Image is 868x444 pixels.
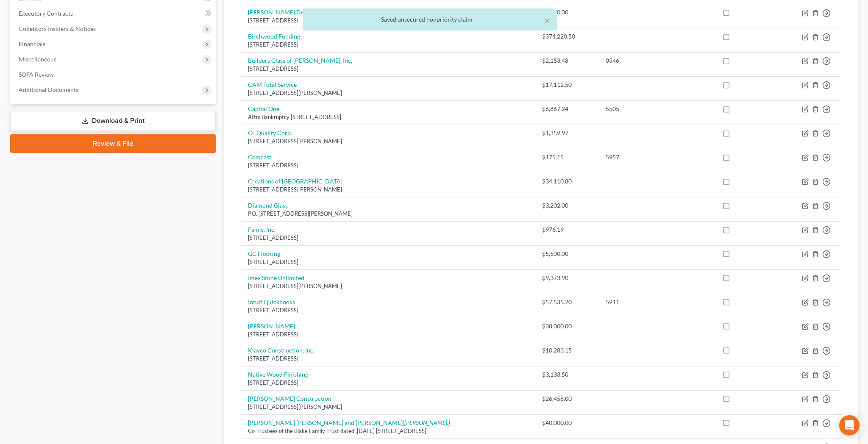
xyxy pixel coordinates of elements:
[248,234,529,242] div: [STREET_ADDRESS]
[19,71,54,78] span: SOFA Review
[248,57,352,64] a: Builders Glass of [PERSON_NAME], Inc.
[248,153,271,161] a: Comcast
[542,394,592,403] div: $26,458.00
[542,370,592,379] div: $3,133.50
[248,250,280,257] a: GC Flooring
[542,298,592,306] div: $57,535.20
[248,41,529,49] div: [STREET_ADDRESS]
[19,55,56,63] span: Miscellaneous
[606,153,709,161] div: 5957
[542,105,592,113] div: $6,867.24
[542,56,592,65] div: $2,153.48
[542,225,592,234] div: $976.19
[248,306,529,314] div: [STREET_ADDRESS]
[248,226,275,233] a: Famis, Inc.
[248,282,529,290] div: [STREET_ADDRESS][PERSON_NAME]
[12,6,216,21] a: Executory Contracts
[542,80,592,89] div: $17,112.50
[542,250,592,258] div: $5,500.00
[248,298,295,305] a: Intuit Quickbooks
[248,371,308,378] a: Native Wood Finishing
[542,419,592,427] div: $40,000.00
[544,15,550,25] button: ×
[542,129,592,137] div: $1,359.97
[248,81,297,88] a: CAM Total Service
[248,129,292,136] a: CL Quality Corp.
[839,415,860,436] div: Open Intercom Messenger
[248,355,529,363] div: [STREET_ADDRESS]
[248,137,529,145] div: [STREET_ADDRESS][PERSON_NAME]
[248,419,450,426] a: [PERSON_NAME] [PERSON_NAME] and [PERSON_NAME]([PERSON_NAME].)
[19,40,45,47] span: Financials
[542,322,592,330] div: $38,000.00
[606,105,709,113] div: 5505
[606,56,709,65] div: 0346
[12,67,216,82] a: SOFA Review
[248,395,331,402] a: [PERSON_NAME] Construction
[248,347,314,354] a: Klayco Construction, Inc.
[248,210,529,218] div: P.O. [STREET_ADDRESS][PERSON_NAME]
[542,177,592,186] div: $34,110.80
[248,186,529,194] div: [STREET_ADDRESS][PERSON_NAME]
[542,201,592,210] div: $3,202.00
[248,89,529,97] div: [STREET_ADDRESS][PERSON_NAME]
[542,32,592,41] div: $374,220.50
[10,134,216,153] a: Review & File
[248,258,529,266] div: [STREET_ADDRESS]
[248,33,300,40] a: Birchwood Funding
[542,153,592,161] div: $175.15
[248,330,529,339] div: [STREET_ADDRESS]
[309,15,550,24] div: Saved unsecured nonpriority claim
[10,111,216,131] a: Download & Print
[248,322,295,330] a: [PERSON_NAME]
[542,274,592,282] div: $9,373.90
[542,346,592,355] div: $10,283.15
[248,178,342,185] a: Creations of [GEOGRAPHIC_DATA]
[248,379,529,387] div: [STREET_ADDRESS]
[248,202,288,209] a: Diamond Glass
[19,86,78,93] span: Additional Documents
[248,427,529,435] div: Co-Trustees of the Blake Family Trust dated .[DATE] [STREET_ADDRESS]
[248,274,304,281] a: Imex Stone Unlimited
[248,65,529,73] div: [STREET_ADDRESS]
[248,161,529,169] div: [STREET_ADDRESS]
[248,403,529,411] div: [STREET_ADDRESS][PERSON_NAME]
[606,298,709,306] div: 5911
[248,105,279,112] a: Capital One
[403,419,450,426] i: ([PERSON_NAME].)
[248,113,529,121] div: Attn: Bankruptcy [STREET_ADDRESS]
